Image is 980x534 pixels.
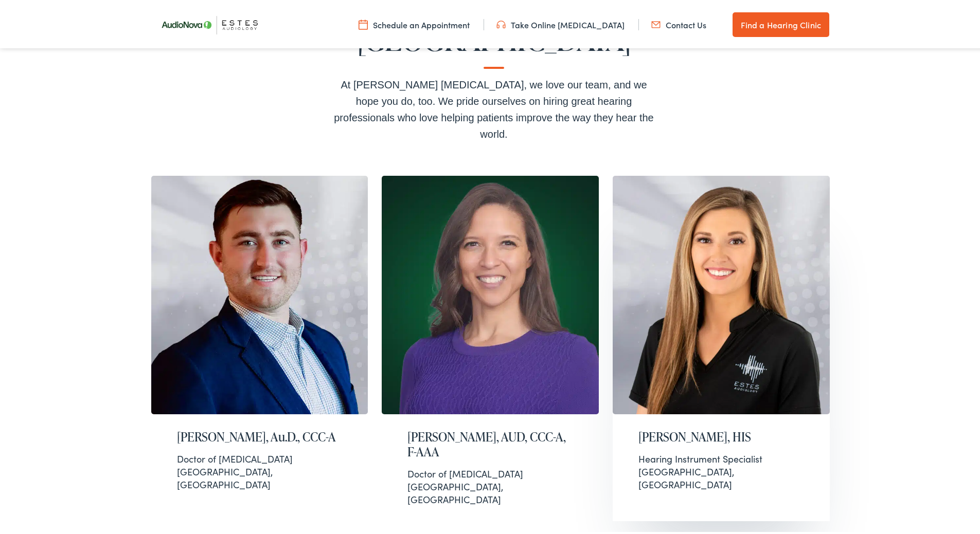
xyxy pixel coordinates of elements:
[651,17,661,28] img: utility icon
[651,17,706,28] a: Contact Us
[382,174,599,519] a: [PERSON_NAME], AUD, CCC-A, F-AAA Doctor of [MEDICAL_DATA][GEOGRAPHIC_DATA], [GEOGRAPHIC_DATA]
[638,428,804,443] h2: [PERSON_NAME], HIS
[359,17,470,28] a: Schedule an Appointment
[638,450,804,489] div: [GEOGRAPHIC_DATA], [GEOGRAPHIC_DATA]
[329,75,658,140] div: At [PERSON_NAME] [MEDICAL_DATA], we love our team, and we hope you do, too. We pride ourselves on...
[407,465,573,504] div: [GEOGRAPHIC_DATA], [GEOGRAPHIC_DATA]
[407,428,573,457] h2: [PERSON_NAME], AUD, CCC-A, F-AAA
[407,465,573,478] div: Doctor of [MEDICAL_DATA]
[177,428,343,443] h2: [PERSON_NAME], Au.D., CCC-A
[177,450,343,463] div: Doctor of [MEDICAL_DATA]
[613,174,830,519] a: [PERSON_NAME], HIS Hearing Instrument Specialist[GEOGRAPHIC_DATA], [GEOGRAPHIC_DATA]
[177,450,343,489] div: [GEOGRAPHIC_DATA], [GEOGRAPHIC_DATA]
[496,17,625,28] a: Take Online [MEDICAL_DATA]
[359,17,368,28] img: utility icon
[151,174,368,519] a: [PERSON_NAME], Au.D., CCC-A Doctor of [MEDICAL_DATA][GEOGRAPHIC_DATA], [GEOGRAPHIC_DATA]
[638,450,804,463] div: Hearing Instrument Specialist
[496,17,506,28] img: utility icon
[733,10,829,35] a: Find a Hearing Clinic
